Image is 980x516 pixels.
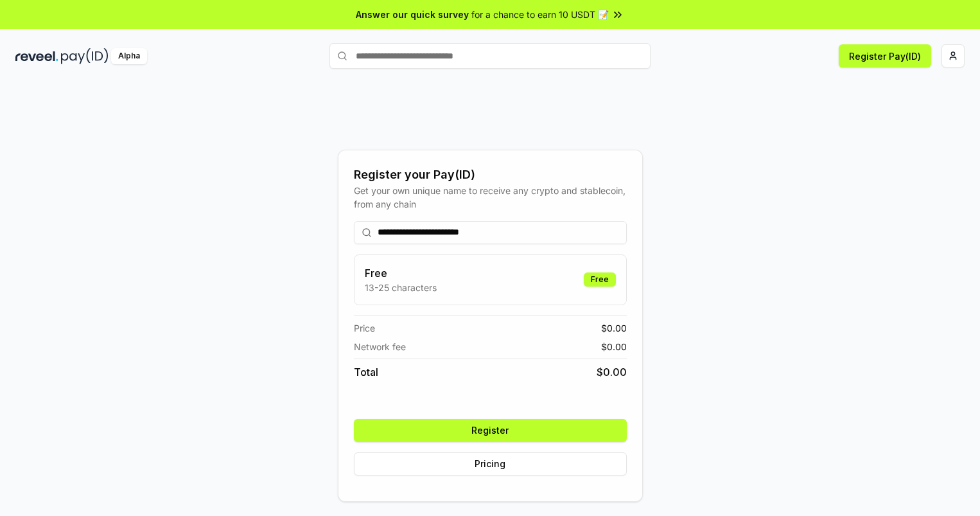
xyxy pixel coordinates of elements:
[597,364,627,380] span: $ 0.00
[354,452,627,476] button: Pricing
[354,321,375,335] span: Price
[365,265,437,281] h3: Free
[354,340,406,353] span: Network fee
[584,272,616,287] div: Free
[61,48,109,64] img: pay_id
[601,321,627,335] span: $ 0.00
[839,44,931,67] button: Register Pay(ID)
[601,340,627,353] span: $ 0.00
[471,8,609,21] span: for a chance to earn 10 USDT 📝
[354,166,627,184] div: Register your Pay(ID)
[15,48,58,64] img: reveel_dark
[354,419,627,442] button: Register
[111,48,147,64] div: Alpha
[354,364,378,380] span: Total
[356,8,469,21] span: Answer our quick survey
[354,184,627,211] div: Get your own unique name to receive any crypto and stablecoin, from any chain
[365,281,437,294] p: 13-25 characters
